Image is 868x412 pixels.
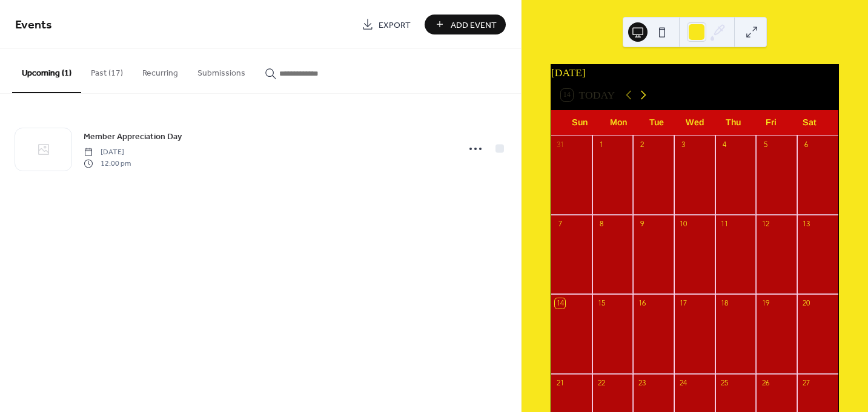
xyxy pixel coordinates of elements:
div: 8 [596,219,606,229]
div: 6 [801,139,812,149]
div: 10 [678,219,689,229]
button: Past (17) [81,49,133,92]
div: 22 [596,378,606,388]
div: 13 [801,219,812,229]
button: Recurring [133,49,188,92]
div: 31 [555,139,565,149]
div: Fri [752,110,790,135]
div: 14 [555,298,565,309]
span: Events [15,13,52,37]
a: Export [353,15,420,34]
div: 20 [801,298,812,309]
span: Member Appreciation Day [84,131,182,143]
div: 17 [678,298,689,309]
span: [DATE] [84,147,131,158]
span: Add Event [451,19,497,31]
div: 2 [637,139,648,149]
div: 7 [555,219,565,229]
div: 18 [719,298,729,309]
div: 3 [678,139,689,149]
div: Wed [675,110,714,135]
div: 12 [760,219,770,229]
div: 26 [760,378,770,388]
div: 15 [596,298,606,309]
div: 21 [555,378,565,388]
button: Submissions [188,49,255,92]
div: 25 [719,378,729,388]
div: 23 [637,378,648,388]
div: [DATE] [551,65,838,80]
div: Tue [637,110,675,135]
div: 1 [596,139,606,149]
div: 5 [760,139,770,149]
div: Thu [714,110,752,135]
div: 24 [678,378,689,388]
div: Mon [599,110,637,135]
div: 9 [637,219,648,229]
div: Sat [790,110,829,135]
div: 16 [637,298,648,309]
div: Sun [561,110,599,135]
button: Upcoming (1) [12,49,81,93]
button: Add Event [425,15,506,34]
div: 27 [801,378,812,388]
span: Export [379,19,411,31]
span: 12:00 pm [84,158,131,169]
div: 11 [719,219,729,229]
div: 4 [719,139,729,149]
div: 19 [760,298,770,309]
a: Member Appreciation Day [84,129,182,143]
